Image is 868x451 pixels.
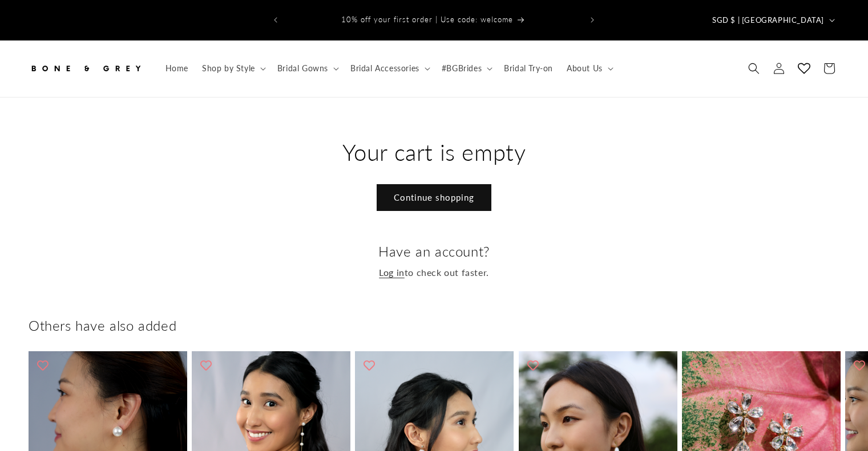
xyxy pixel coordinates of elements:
span: SGD $ | [GEOGRAPHIC_DATA] [712,15,824,26]
span: About Us [567,63,603,74]
img: Bone and Grey Bridal [29,56,143,81]
span: 10% off your first order | Use code: welcome [341,15,513,24]
button: Add to wishlist [195,354,217,377]
span: Home [165,63,188,74]
span: Bridal Try-on [504,63,553,74]
summary: #BGBrides [435,56,497,80]
button: Add to wishlist [522,354,544,377]
h2: Have an account? [29,242,839,260]
button: Add to wishlist [685,354,708,377]
a: Home [159,56,195,80]
p: to check out faster. [29,265,839,281]
summary: Bridal Accessories [344,56,435,80]
span: Bridal Accessories [350,63,419,74]
summary: Shop by Style [195,56,271,80]
span: Shop by Style [202,63,255,74]
span: #BGBrides [442,63,482,74]
a: Continue shopping [377,184,491,211]
summary: Search [741,56,766,81]
a: Bone and Grey Bridal [25,52,147,86]
button: Previous announcement [263,9,288,31]
h2: Others have also added [29,316,839,334]
button: Add to wishlist [31,354,54,377]
summary: Bridal Gowns [271,56,344,80]
h1: Your cart is empty [29,137,839,167]
button: Add to wishlist [358,354,381,377]
span: Bridal Gowns [277,63,328,74]
summary: About Us [560,56,618,80]
a: Log in [379,265,405,281]
button: SGD $ | [GEOGRAPHIC_DATA] [705,9,839,31]
button: Next announcement [580,9,605,31]
a: Bridal Try-on [497,56,560,80]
